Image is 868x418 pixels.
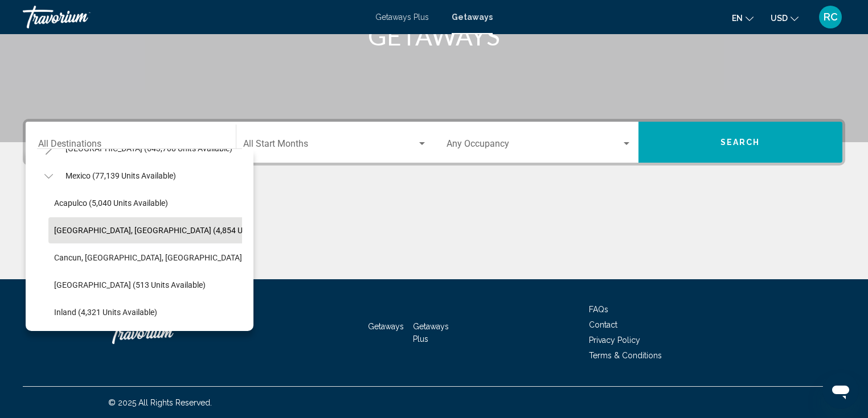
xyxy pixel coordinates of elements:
[54,308,157,317] span: Inland (4,321 units available)
[732,10,754,26] button: Change language
[375,13,429,22] a: Getaways Plus
[452,13,493,22] a: Getaways
[48,272,211,298] button: [GEOGRAPHIC_DATA] (513 units available)
[37,164,60,187] button: Toggle Mexico (77,139 units available)
[54,253,327,262] span: Cancun, [GEOGRAPHIC_DATA], [GEOGRAPHIC_DATA] (36,226 units available)
[771,14,788,23] span: USD
[368,322,404,331] a: Getaways
[589,351,662,360] a: Terms & Conditions
[48,299,163,325] button: Inland (4,321 units available)
[26,122,842,163] div: Search widget
[816,5,845,29] button: User Menu
[732,14,743,23] span: en
[54,280,206,289] span: [GEOGRAPHIC_DATA] (513 units available)
[48,190,174,216] button: Acapulco (5,040 units available)
[108,316,222,350] a: Travorium
[60,163,182,189] button: Mexico (77,139 units available)
[771,10,799,26] button: Change currency
[48,217,298,243] button: [GEOGRAPHIC_DATA], [GEOGRAPHIC_DATA] (4,854 units available)
[65,171,176,180] span: Mexico (77,139 units available)
[720,138,760,147] span: Search
[589,305,608,314] a: FAQs
[589,320,617,329] a: Contact
[413,322,449,343] a: Getaways Plus
[108,398,212,407] span: © 2025 All Rights Reserved.
[54,226,292,235] span: [GEOGRAPHIC_DATA], [GEOGRAPHIC_DATA] (4,854 units available)
[822,373,859,409] iframe: Button to launch messaging window
[824,11,838,23] span: RC
[589,336,640,345] a: Privacy Policy
[638,122,843,163] button: Search
[23,6,364,28] a: Travorium
[54,198,168,208] span: Acapulco (5,040 units available)
[48,245,333,271] button: Cancun, [GEOGRAPHIC_DATA], [GEOGRAPHIC_DATA] (36,226 units available)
